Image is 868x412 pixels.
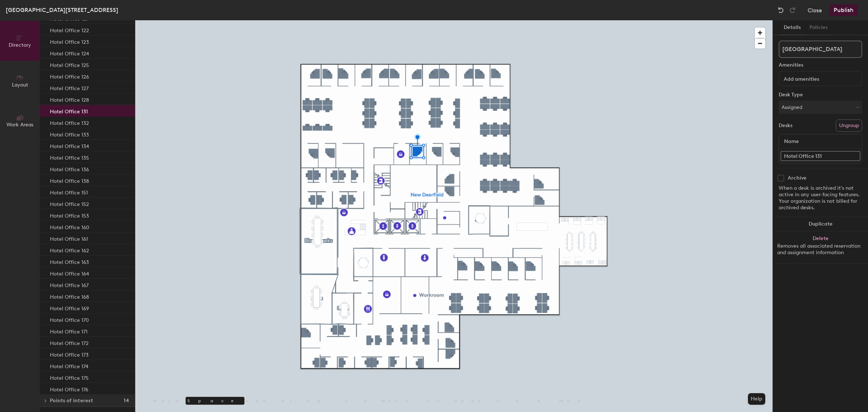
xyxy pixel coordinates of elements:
[50,141,89,150] p: Hotel Office 134
[779,185,862,211] div: When a desk is archived it's not active in any user-facing features. Your organization is not bil...
[50,118,89,126] p: Hotel Office 132
[50,211,89,219] p: Hotel Office 153
[50,106,88,115] p: Hotel Office 131
[773,231,868,263] button: DeleteRemoves all associated reservation and assignment information
[50,164,89,173] p: Hotel Office 136
[7,122,33,128] span: Work Areas
[50,350,89,358] p: Hotel Office 173
[50,95,89,103] p: Hotel Office 128
[777,7,784,14] img: Undo
[773,217,868,231] button: Duplicate
[50,327,88,335] p: Hotel Office 171
[50,315,89,323] p: Hotel Office 170
[50,222,89,231] p: Hotel Office 160
[782,74,847,83] input: Add amenities
[777,243,864,256] div: Removes all associated reservation and assignment information
[780,151,860,161] input: Unnamed desk
[50,269,89,277] p: Hotel Office 164
[50,188,88,196] p: Hotel Office 151
[50,338,89,346] p: Hotel Office 172
[50,234,88,242] p: Hotel Office 161
[50,37,89,45] p: Hotel Office 123
[829,4,858,16] button: Publish
[50,153,89,161] p: Hotel Office 135
[788,175,807,181] div: Archive
[789,7,796,14] img: Redo
[748,393,765,405] button: Help
[124,398,129,404] span: 14
[779,20,805,35] button: Details
[50,280,89,289] p: Hotel Office 167
[50,303,89,312] p: Hotel Office 169
[9,42,31,48] span: Directory
[780,135,803,148] span: Name
[50,398,93,404] span: Points of interest
[6,5,118,14] div: [GEOGRAPHIC_DATA][STREET_ADDRESS]
[50,199,89,207] p: Hotel Office 152
[50,257,89,265] p: Hotel Office 163
[50,49,89,57] p: Hotel Office 124
[50,25,89,34] p: Hotel Office 122
[50,176,89,184] p: Hotel Office 138
[50,292,89,300] p: Hotel Office 168
[50,373,89,381] p: Hotel Office 175
[50,72,89,80] p: Hotel Office 126
[50,361,88,370] p: Hotel Office 174
[779,92,862,98] div: Desk Type
[50,384,88,393] p: Hotel Office 176
[779,101,862,114] button: Assigned
[50,60,89,68] p: Hotel Office 125
[808,4,822,16] button: Close
[805,20,832,35] button: Policies
[779,62,862,68] div: Amenities
[50,130,89,138] p: Hotel Office 133
[50,245,89,254] p: Hotel Office 162
[50,83,89,92] p: Hotel Office 127
[779,123,792,129] div: Desks
[12,82,28,88] span: Layout
[836,119,862,132] button: Ungroup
